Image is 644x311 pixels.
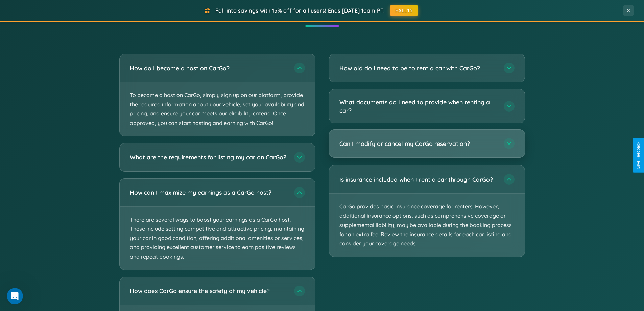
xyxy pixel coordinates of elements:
button: FALL15 [390,5,418,16]
div: Give Feedback [636,142,641,169]
h3: What documents do I need to provide when renting a car? [339,98,497,114]
p: CarGo provides basic insurance coverage for renters. However, additional insurance options, such ... [329,194,525,257]
h3: How does CarGo ensure the safety of my vehicle? [130,287,287,295]
h3: How can I maximize my earnings as a CarGo host? [130,188,287,197]
span: Fall into savings with 15% off for all users! Ends [DATE] 10am PT. [215,7,385,14]
iframe: Intercom live chat [7,288,23,304]
p: To become a host on CarGo, simply sign up on our platform, provide the required information about... [120,82,315,136]
h3: Is insurance included when I rent a car through CarGo? [339,175,497,184]
h3: How do I become a host on CarGo? [130,64,287,72]
h3: What are the requirements for listing my car on CarGo? [130,153,287,161]
h3: How old do I need to be to rent a car with CarGo? [339,64,497,72]
p: There are several ways to boost your earnings as a CarGo host. These include setting competitive ... [120,207,315,270]
h3: Can I modify or cancel my CarGo reservation? [339,139,497,148]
